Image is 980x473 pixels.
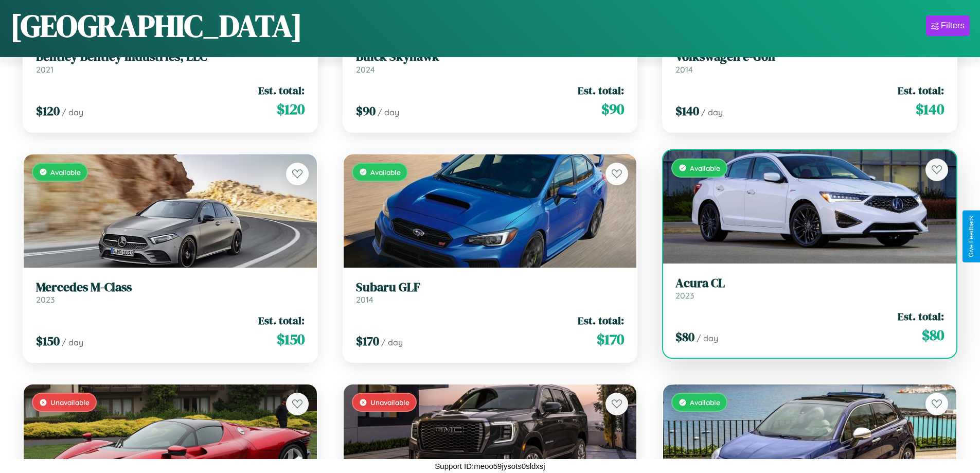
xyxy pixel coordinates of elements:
span: $ 80 [675,328,694,345]
h3: Buick Skyhawk [356,49,625,64]
span: 2014 [356,294,373,305]
button: Filters [926,15,970,36]
span: / day [697,333,718,343]
span: Est. total: [258,83,305,98]
span: / day [701,107,723,117]
span: Est. total: [898,309,944,324]
a: Mercedes M-Class2023 [36,280,305,305]
span: / day [378,107,399,117]
span: Available [370,168,401,177]
h3: Bentley Bentley Industries, LLC [36,49,305,64]
span: 2023 [675,290,694,301]
a: Subaru GLF2014 [356,280,625,305]
span: Est. total: [578,313,624,328]
span: $ 120 [277,99,305,119]
span: Available [50,168,81,177]
a: Volkswagen e-Golf2014 [675,49,944,75]
span: 2024 [356,64,375,75]
span: / day [381,337,403,347]
span: 2021 [36,64,54,75]
a: Bentley Bentley Industries, LLC2021 [36,49,305,75]
p: Support ID: meoo59jysots0sldxsj [435,459,545,473]
a: Buick Skyhawk2024 [356,49,625,75]
span: $ 150 [36,332,60,349]
h3: Volkswagen e-Golf [675,49,944,64]
h3: Acura CL [675,276,944,291]
span: Est. total: [898,83,944,98]
span: $ 120 [36,102,60,119]
span: Available [690,164,720,172]
span: $ 90 [356,102,376,119]
span: 2014 [675,64,693,75]
span: 2023 [36,294,55,305]
span: Unavailable [370,398,409,407]
span: $ 90 [601,99,624,119]
h3: Mercedes M-Class [36,280,305,295]
span: $ 170 [356,332,379,349]
h3: Subaru GLF [356,280,625,295]
a: Acura CL2023 [675,276,944,301]
div: Filters [941,21,965,31]
h1: [GEOGRAPHIC_DATA] [10,5,302,47]
span: / day [62,337,83,347]
span: $ 80 [922,325,944,345]
span: $ 140 [916,99,944,119]
span: $ 150 [277,329,305,349]
span: $ 140 [675,102,699,119]
span: Est. total: [578,83,624,98]
span: Available [690,398,720,407]
div: Give Feedback [968,216,975,257]
span: / day [62,107,83,117]
span: Est. total: [258,313,305,328]
span: $ 170 [597,329,624,349]
span: Unavailable [50,398,90,407]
